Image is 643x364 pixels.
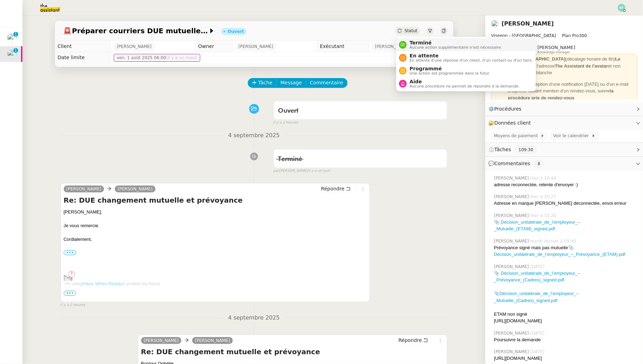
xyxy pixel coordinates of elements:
[410,84,519,88] span: Aucune procédure ne permet de répondre à la demande.
[14,32,17,38] p: 1
[273,168,330,174] small: [PERSON_NAME]
[308,168,330,174] span: il y a un jour
[494,120,531,126] span: Données client
[64,222,367,229] div: Je vous remercie.
[83,281,121,286] a: Inbox When Ready
[494,290,637,304] div: 📎
[192,337,233,344] a: [PERSON_NAME]
[166,55,197,60] span: (il y a un mois)
[306,78,348,88] button: Commentaire
[485,116,643,130] div: 🔐Données client
[488,147,542,152] span: ⏲️
[494,291,579,303] a: Décision_unilatérale_de_l’employeur_–_Mutuelle_(Cadres)_signed.pdf
[530,194,558,200] span: Hier à 10:27
[562,33,579,38] span: Plan Pro
[321,185,344,192] span: Répondre
[7,33,17,43] img: users%2FfjlNmCTkLiVoA3HQjY3GA5JXGxb2%2Favatar%2Fstarofservice_97480retdsc0392.png
[535,160,543,167] nz-tag: 8
[64,270,75,281] img: iwr-icon-signature.png
[494,219,580,232] a: 📎 Décision_unilatérale_de_l’employeur_–_Mutuelle_(ETAM)_signed.pdf
[398,337,422,344] span: Répondre
[485,157,643,170] div: 💬Commentaires 8
[494,106,522,112] span: Procédures
[317,41,369,52] td: Exécutant
[64,236,367,243] div: Cordialement,
[485,102,643,116] div: ⚙️Procédures
[538,45,575,54] app-user-label: Knowledge manager
[65,281,161,286] font: I'm using to protect my focus.
[278,156,302,162] span: Terminé
[491,20,499,28] img: users%2FTtzP7AGpm5awhzgAzUtU1ot6q7W2%2Favatar%2Fb1ec9cbd-befd-4b0f-b4c2-375d59dbe3fa
[494,132,540,139] span: Moyens de paiement
[396,336,431,344] button: Répondre
[273,168,279,174] span: par
[280,79,302,87] span: Message
[273,120,298,126] span: il y a 2 heures
[410,66,490,71] span: Programmé
[141,337,182,344] a: [PERSON_NAME]
[494,317,637,324] div: [URL][DOMAIN_NAME]
[494,349,530,355] span: [PERSON_NAME]
[223,313,285,323] span: 4 septembre 2025
[494,336,637,343] div: Poursuivre la demande
[494,330,530,336] span: [PERSON_NAME]
[13,48,18,53] nz-badge-sup: 1
[508,81,635,101] li: Lors de la réception d'une notification [DATE] ou d'un e-mail d'Ophélie faisant mention d'un rend...
[14,48,17,54] p: 1
[258,79,273,87] span: Tâche
[530,330,546,336] span: [DATE]
[494,212,530,219] span: [PERSON_NAME]
[276,78,306,88] button: Message
[141,347,445,357] h4: Re: DUE changement mutuelle et prévoyance
[494,355,637,362] div: [URL][DOMAIN_NAME]
[508,88,614,100] strong: la procédure prie de rendez-vous
[538,50,570,54] span: Knowledge manager
[494,271,580,283] a: 📎 Décision_unilatérale_de_l’employeur_–_Prévoyance_(Cadres)_signed.pdf
[7,49,17,59] img: users%2FTtzP7AGpm5awhzgAzUtU1ot6q7W2%2Favatar%2Fb1ec9cbd-befd-4b0f-b4c2-375d59dbe3fa
[618,4,625,12] img: svg
[223,131,285,140] span: 4 septembre 2025
[530,212,558,219] span: Hier à 10:20
[64,250,76,255] label: •••
[228,29,244,34] div: Ouvert
[410,40,502,45] span: Terminé
[310,79,343,87] span: Commentaire
[61,302,85,308] span: il y a 2 heures
[530,349,546,355] span: [DATE]
[410,45,502,49] span: Aucune action supplémentaire n'est nécessaire.
[55,41,111,52] td: Client
[494,147,511,152] span: Tâches
[64,291,76,296] span: •••
[494,194,530,200] span: [PERSON_NAME]
[516,146,536,153] nz-tag: 109:30
[530,264,546,270] span: [DATE]
[405,28,418,33] span: Statut
[63,27,208,34] span: Préparer courriers DUE mutuelle et prévoyance
[555,63,608,69] strong: The Assistant de l'avatar
[375,43,410,50] span: [PERSON_NAME]
[117,54,197,61] span: ven. 1 août 2025 06:00
[491,33,556,38] span: Viseeon - [GEOGRAPHIC_DATA]
[494,244,637,258] div: Prévoyance signé mais pas mutuelle
[410,71,490,75] span: Une action est programmée dans le futur.
[319,185,353,192] button: Répondre
[64,209,367,216] div: [PERSON_NAME],
[195,41,233,52] td: Owner
[238,43,273,50] span: [PERSON_NAME]
[117,43,152,50] span: [PERSON_NAME]
[494,161,530,166] span: Commentaires
[538,45,575,50] span: [PERSON_NAME]
[278,108,299,114] span: Ouvert
[115,186,155,192] a: [PERSON_NAME]
[579,33,587,38] span: 300
[488,161,546,166] span: 💬
[488,119,534,127] span: 🔐
[553,132,591,139] span: Voir le calendrier
[64,186,104,192] a: [PERSON_NAME]
[494,264,530,270] span: [PERSON_NAME]
[494,56,635,76] div: (décalage horaire de 6h) doit échanger via l'adresse et non l'adresse en marque blanche
[55,52,111,63] td: Date limite
[502,20,554,27] a: [PERSON_NAME]
[410,79,519,84] span: Aide
[494,311,637,318] div: ETAM non signé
